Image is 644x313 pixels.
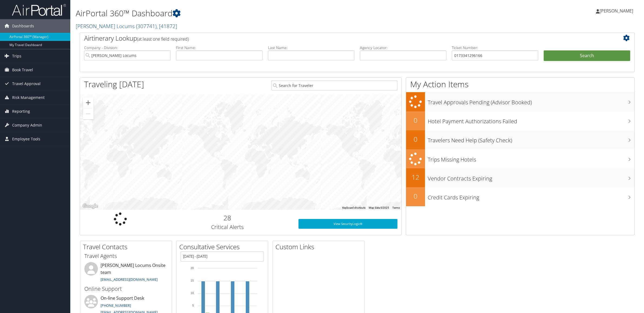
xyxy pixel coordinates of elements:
span: Dashboards [12,19,34,33]
h3: Travelers Need Help (Safety Check) [428,134,634,144]
input: Search for Traveler [271,80,397,91]
label: Ticket Number: [452,45,538,50]
a: [PHONE_NUMBER] [101,303,131,308]
h3: Travel Agents [84,252,168,260]
tspan: 15 [191,279,194,282]
button: Keyboard shortcuts [342,206,366,210]
a: Terms (opens in new tab) [392,206,400,209]
button: Zoom out [83,108,94,119]
span: Travel Approval [12,77,41,91]
h3: Travel Approvals Pending (Advisor Booked) [428,96,634,106]
a: 0Credit Cards Expiring [406,187,634,206]
span: Risk Management [12,91,45,104]
span: ( 307741 ) [136,22,157,30]
a: [PERSON_NAME] Locums [76,22,177,30]
label: First Name: [176,45,263,50]
button: Search [544,50,630,61]
h2: Consultative Services [179,242,268,251]
h2: 12 [406,173,425,182]
h2: Airtinerary Lookup [84,34,584,43]
a: [EMAIL_ADDRESS][DOMAIN_NAME] [101,277,158,282]
h3: Trips Missing Hotels [428,153,634,163]
h1: Traveling [DATE] [84,79,144,90]
span: Employee Tools [12,132,40,146]
label: Agency Locator: [360,45,446,50]
span: [PERSON_NAME] [600,8,633,14]
span: Company Admin [12,118,42,132]
a: View SecurityLogic® [298,219,397,229]
h3: Credit Cards Expiring [428,191,634,201]
a: Travel Approvals Pending (Advisor Booked) [406,92,634,111]
label: Last Name: [268,45,354,50]
h1: My Action Items [406,79,634,90]
h2: 0 [406,192,425,201]
a: 0Hotel Payment Authorizations Failed [406,111,634,130]
span: Trips [12,49,21,63]
a: Trips Missing Hotels [406,149,634,169]
img: Google [81,203,99,210]
label: Company - Division: [84,45,171,50]
tspan: 20 [191,266,194,270]
h3: Hotel Payment Authorizations Failed [428,115,634,125]
h3: Critical Alerts [164,223,290,231]
h2: 0 [406,116,425,125]
img: airportal-logo.png [12,4,66,16]
tspan: 5 [192,304,194,307]
h2: Custom Links [275,242,364,251]
span: , [ 41872 ] [157,22,177,30]
a: [PERSON_NAME] [596,3,639,19]
a: Open this area in Google Maps (opens a new window) [81,203,99,210]
h3: Online Support [84,285,168,293]
span: Map data ©2025 [369,206,389,209]
span: Book Travel [12,63,33,77]
span: (at least one field required) [137,36,189,42]
h2: 28 [164,213,290,222]
span: Reporting [12,105,30,118]
h2: 0 [406,135,425,144]
a: 12Vendor Contracts Expiring [406,168,634,187]
h3: Vendor Contracts Expiring [428,172,634,182]
button: Zoom in [83,97,94,108]
tspan: 10 [191,291,194,295]
a: 0Travelers Need Help (Safety Check) [406,130,634,149]
h1: AirPortal 360™ Dashboard [76,8,451,19]
h2: Travel Contacts [83,242,172,251]
li: [PERSON_NAME] Locums Onsite team [82,262,170,284]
